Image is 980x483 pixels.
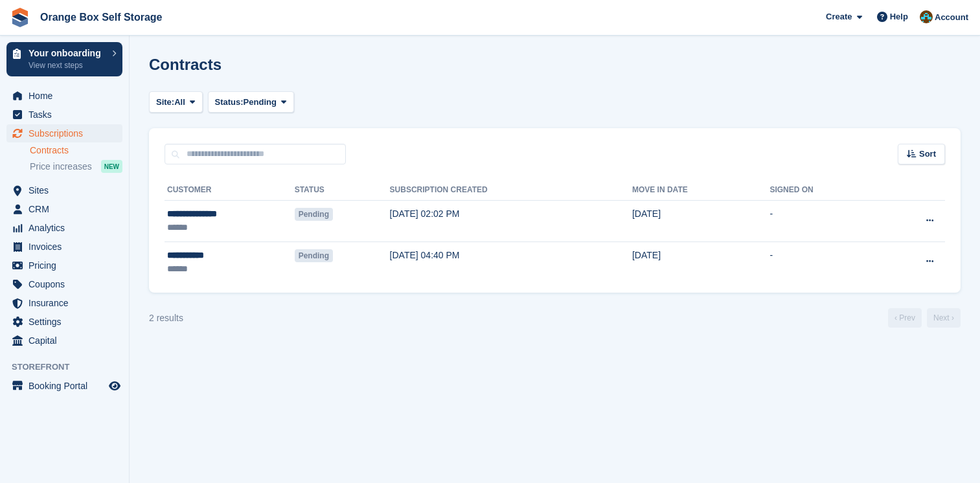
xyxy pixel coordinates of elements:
a: Orange Box Self Storage [35,6,168,28]
nav: Page [885,308,963,328]
div: NEW [101,160,122,173]
img: Mike [920,10,933,23]
span: CRM [28,200,106,218]
a: Contracts [30,144,122,157]
span: Pending [295,249,333,262]
td: [DATE] 02:02 PM [390,201,632,242]
th: Subscription created [390,180,632,201]
span: Storefront [12,361,129,374]
span: Subscriptions [28,124,106,142]
p: View next steps [28,60,106,71]
a: menu [6,200,122,218]
th: Signed on [769,180,878,201]
span: Create [826,10,852,23]
img: stora-icon-8386f47178a22dfd0bd8f6a31ec36ba5ce8667c1dd55bd0f319d3a0aa187defe.svg [10,8,30,27]
a: menu [6,275,122,293]
a: menu [6,256,122,275]
a: menu [6,219,122,237]
a: menu [6,294,122,312]
td: [DATE] 04:40 PM [390,241,632,282]
a: Price increases NEW [30,159,122,174]
th: Move in date [632,180,769,201]
th: Customer [165,180,295,201]
a: menu [6,313,122,331]
a: menu [6,87,122,105]
a: Preview store [107,378,122,394]
span: Sites [28,181,106,199]
span: Analytics [28,219,106,237]
span: Sort [919,148,936,161]
a: Your onboarding View next steps [6,42,122,76]
span: Price increases [30,161,92,173]
button: Status: Pending [208,91,294,113]
a: menu [6,331,122,350]
h1: Contracts [149,56,222,73]
td: [DATE] [632,241,769,282]
a: menu [6,377,122,395]
p: Your onboarding [28,49,106,58]
span: Invoices [28,238,106,256]
th: Status [295,180,390,201]
td: - [769,201,878,242]
span: Tasks [28,106,106,124]
a: menu [6,238,122,256]
span: Home [28,87,106,105]
a: menu [6,106,122,124]
div: 2 results [149,311,183,325]
td: - [769,241,878,282]
span: Settings [28,313,106,331]
span: Account [935,11,968,24]
button: Site: All [149,91,203,113]
a: menu [6,124,122,142]
span: Insurance [28,294,106,312]
span: Booking Portal [28,377,106,395]
span: Pricing [28,256,106,275]
span: Site: [156,96,174,109]
span: Status: [215,96,244,109]
span: Coupons [28,275,106,293]
span: Pending [244,96,277,109]
td: [DATE] [632,201,769,242]
a: menu [6,181,122,199]
a: Previous [888,308,922,328]
a: Next [927,308,961,328]
span: Help [890,10,908,23]
span: Capital [28,331,106,350]
span: Pending [295,208,333,221]
span: All [174,96,185,109]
